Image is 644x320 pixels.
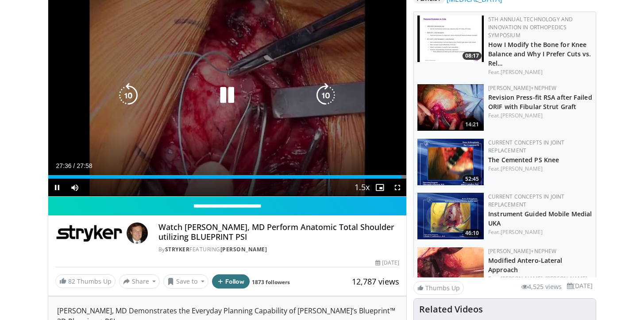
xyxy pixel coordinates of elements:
[352,276,399,287] span: 12,787 views
[463,175,482,183] span: 52:45
[389,179,406,196] button: Fullscreen
[488,165,592,173] div: Feat.
[419,304,483,315] h4: Related Videos
[55,274,116,288] a: 82 Thumbs Up
[56,162,72,169] span: 27:36
[488,256,562,274] a: Modified Antero-Lateral Approach
[501,228,543,236] a: [PERSON_NAME]
[220,246,267,253] a: [PERSON_NAME]
[488,84,556,92] a: [PERSON_NAME]+Nephew
[488,16,573,39] a: 5th Annual Technology and Innovation in Orthopedics Symposium
[417,247,484,294] a: 19:40
[501,165,543,172] a: [PERSON_NAME]
[417,84,484,131] a: 14:21
[488,210,592,227] a: Instrument Guided Mobile Medial UKA
[417,139,484,185] a: 52:45
[55,222,123,244] img: Stryker
[158,246,399,254] div: By FEATURING
[375,259,399,267] div: [DATE]
[417,16,484,62] img: 6210d4b6-b1e2-4c53-b60e-c9e1e9325557.150x105_q85_crop-smart_upscale.jpg
[252,278,290,286] a: 1873 followers
[567,281,593,291] li: [DATE]
[463,121,482,129] span: 14:21
[73,162,75,169] span: /
[521,282,562,292] li: 4,525 views
[48,175,407,179] div: Progress Bar
[463,52,482,60] span: 08:17
[488,93,592,111] a: Revision Press-fit RSA after Failed ORIF with Fibular Strut Graft
[353,179,371,196] button: Playback Rate
[488,112,592,120] div: Feat.
[212,274,250,289] button: Follow
[413,281,464,295] a: Thumbs Up
[501,275,544,282] a: [PERSON_NAME],
[68,277,75,285] span: 82
[165,246,190,253] a: Stryker
[501,68,543,76] a: [PERSON_NAME]
[488,228,592,236] div: Feat.
[163,274,208,289] button: Save to
[488,193,564,208] a: Current Concepts in Joint Replacement
[488,68,592,76] div: Feat.
[48,179,66,196] button: Pause
[119,274,160,289] button: Share
[488,40,591,67] a: How I Modify the Bone for Knee Balance and Why I Prefer Cuts vs. Rel…
[127,222,148,244] img: Avatar
[417,193,484,239] img: ywMW1sH5oHW2nJin4xMDoxOjBwO2Ktvk.150x105_q85_crop-smart_upscale.jpg
[545,275,587,282] a: [PERSON_NAME]
[417,193,484,239] a: 46:10
[488,156,559,164] a: The Cemented PS Knee
[417,247,484,294] img: df1c4db8-fa70-4dbe-8176-20e68faa4108.150x105_q85_crop-smart_upscale.jpg
[501,112,543,119] a: [PERSON_NAME]
[488,275,592,283] div: Feat.
[488,139,564,154] a: Current Concepts in Joint Replacement
[417,84,484,131] img: 99999c55-6601-4c66-99ba-9920328285e9.150x105_q85_crop-smart_upscale.jpg
[158,222,399,242] h4: Watch [PERSON_NAME], MD Perform Anatomic Total Shoulder utilizing BLUEPRINT PSI
[488,247,556,255] a: [PERSON_NAME]+Nephew
[417,139,484,185] img: i4cJuXWs3HyaTjt34xMDoxOjBwO2Ktvk.150x105_q85_crop-smart_upscale.jpg
[77,162,92,169] span: 27:58
[66,179,84,196] button: Mute
[371,179,389,196] button: Enable picture-in-picture mode
[463,229,482,237] span: 46:10
[417,16,484,62] a: 08:17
